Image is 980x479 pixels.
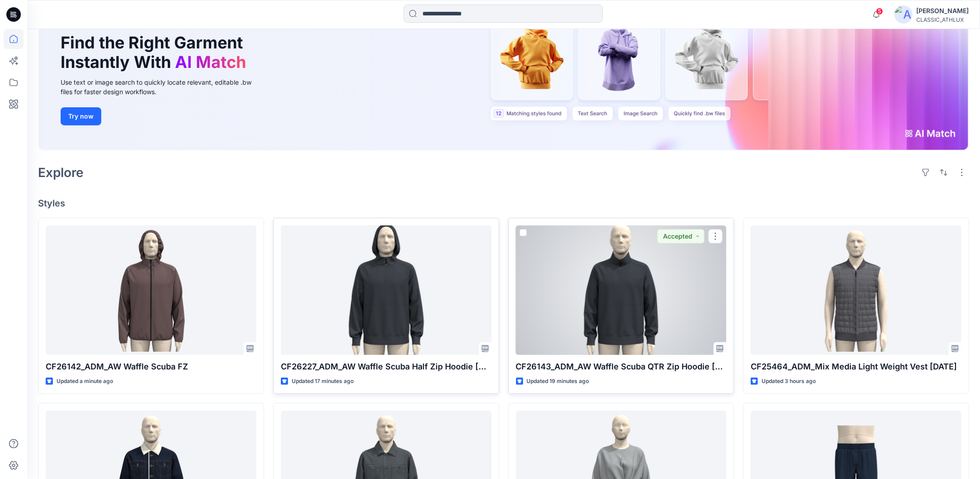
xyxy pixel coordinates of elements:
[527,377,589,386] p: Updated 19 minutes ago
[61,77,264,96] div: Use text or image search to quickly locate relevant, editable .bw files for faster design workflows.
[895,5,913,24] img: avatar
[46,360,256,373] p: CF26142_ADM_AW Waffle Scuba FZ
[38,198,969,209] h4: Styles
[281,360,492,373] p: CF26227_ADM_AW Waffle Scuba Half Zip Hoodie [DATE]
[46,225,256,355] a: CF26142_ADM_AW Waffle Scuba FZ
[762,377,816,386] p: Updated 3 hours ago
[516,360,727,373] p: CF26143_ADM_AW Waffle Scuba QTR Zip Hoodie [DATE]
[281,225,492,355] a: CF26227_ADM_AW Waffle Scuba Half Zip Hoodie 29SEP25
[292,377,354,386] p: Updated 17 minutes ago
[61,33,251,72] h1: Find the Right Garment Instantly With
[57,377,113,386] p: Updated a minute ago
[751,225,961,355] a: CF25464_ADM_Mix Media Light Weight Vest 29SEP25
[916,16,969,23] div: CLASSIC_ATHLUX
[61,107,101,125] button: Try now
[751,360,961,373] p: CF25464_ADM_Mix Media Light Weight Vest [DATE]
[516,225,727,355] a: CF26143_ADM_AW Waffle Scuba QTR Zip Hoodie 29SEP25
[175,52,246,72] span: AI Match
[876,8,883,15] span: 5
[916,5,969,16] div: [PERSON_NAME]
[38,165,84,180] h2: Explore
